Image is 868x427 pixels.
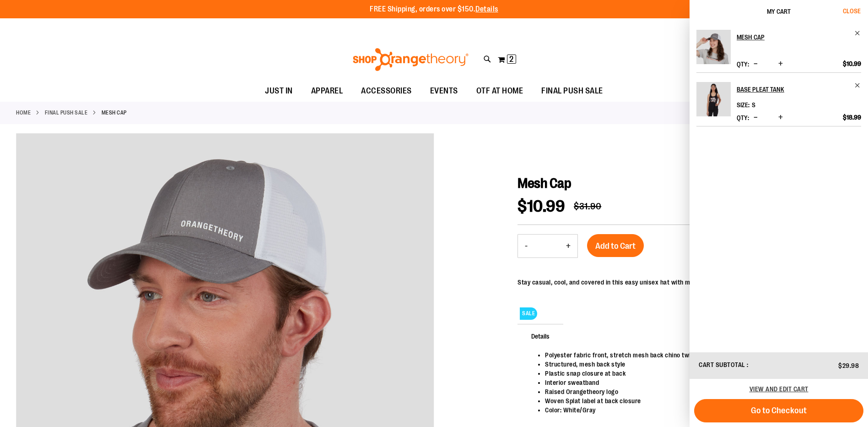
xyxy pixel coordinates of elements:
span: Close [843,7,861,15]
a: Remove item [854,82,861,89]
a: EVENTS [421,81,467,102]
h2: Mesh Cap [737,30,849,44]
li: Structured, mesh back style [545,360,843,369]
img: Shop Orangetheory [351,48,470,71]
li: Polyester fabric front, stretch mesh back chino twill sweatband [545,350,843,360]
dt: Size [737,101,749,109]
span: OTF AT HOME [476,81,523,101]
h2: Base Pleat Tank [737,82,849,97]
span: Details [518,324,563,348]
a: Base Pleat Tank [737,82,861,97]
a: FINAL PUSH SALE [45,109,88,117]
li: Plastic snap closure at back [545,369,843,378]
button: Decrease product quantity [751,60,760,69]
span: My Cart [767,8,791,15]
button: Decrease product quantity [518,235,534,257]
span: $18.99 [843,113,861,121]
label: Qty [737,114,749,121]
li: Raised Orangetheory logo [545,387,843,396]
span: $10.99 [518,197,565,216]
a: OTF AT HOME [467,81,533,102]
p: Stay casual, cool, and covered in this easy unisex hat with mesh back ventilation. [518,278,749,287]
li: Interior sweatband [545,378,843,387]
a: Details [475,5,498,13]
a: ACCESSORIES [352,81,421,102]
li: Woven Splat label at back closure [545,396,843,405]
span: APPAREL [311,81,343,101]
span: JUST IN [265,81,293,101]
span: Cart Subtotal [699,361,745,368]
span: Add to Cart [595,241,636,251]
span: Mesh Cap [518,175,571,191]
button: Increase product quantity [559,235,577,257]
span: ACCESSORIES [361,81,412,101]
span: SALE [520,307,537,320]
span: $31.90 [574,201,601,212]
button: Increase product quantity [776,60,785,69]
a: Remove item [854,30,861,37]
span: $10.99 [843,60,861,68]
a: Mesh Cap [737,30,861,44]
a: APPAREL [302,81,352,102]
img: Base Pleat Tank [696,82,731,116]
span: Go to Checkout [751,405,807,416]
a: Home [16,109,31,117]
span: 2 [509,55,513,64]
button: Add to Cart [587,234,644,257]
img: Mesh Cap [696,30,731,64]
a: Mesh Cap [696,30,731,70]
button: Go to Checkout [694,399,863,422]
a: JUST IN [256,81,302,102]
span: EVENTS [430,81,458,101]
li: Product [696,72,861,126]
p: FREE Shipping, orders over $150. [370,4,498,15]
a: Base Pleat Tank [696,82,731,122]
a: FINAL PUSH SALE [532,81,612,102]
input: Product quantity [534,235,559,257]
li: Product [696,30,861,72]
button: Decrease product quantity [751,113,760,122]
label: Qty [737,60,749,68]
a: View and edit cart [749,385,809,393]
button: Increase product quantity [776,113,785,122]
span: FINAL PUSH SALE [541,81,603,101]
span: $29.98 [838,362,859,369]
strong: Mesh Cap [102,109,127,117]
li: Color: White/Gray [545,405,843,415]
span: S [752,101,755,109]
